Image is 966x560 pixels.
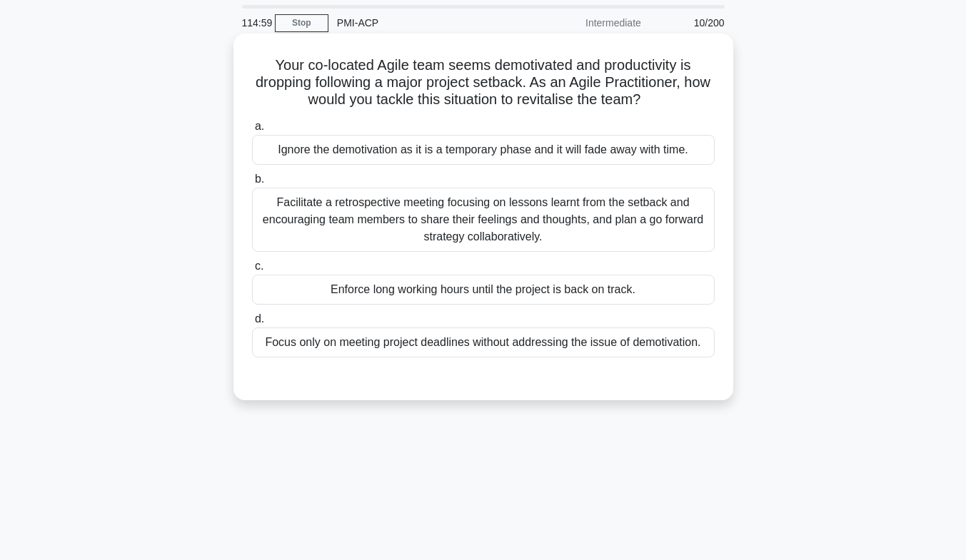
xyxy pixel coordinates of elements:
[251,56,716,109] h5: Your co-located Agile team seems demotivated and productivity is dropping following a major proje...
[252,275,715,305] div: Enforce long working hours until the project is back on track.
[255,173,264,185] span: b.
[525,9,650,37] div: Intermediate
[252,188,715,252] div: Facilitate a retrospective meeting focusing on lessons learnt from the setback and encouraging te...
[233,9,275,37] div: 114:59
[255,120,264,132] span: a.
[275,14,328,32] a: Stop
[252,327,715,357] div: Focus only on meeting project deadlines without addressing the issue of demotivation.
[328,9,525,37] div: PMI-ACP
[255,312,264,325] span: d.
[255,260,263,272] span: c.
[252,135,715,165] div: Ignore the demotivation as it is a temporary phase and it will fade away with time.
[650,9,733,37] div: 10/200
